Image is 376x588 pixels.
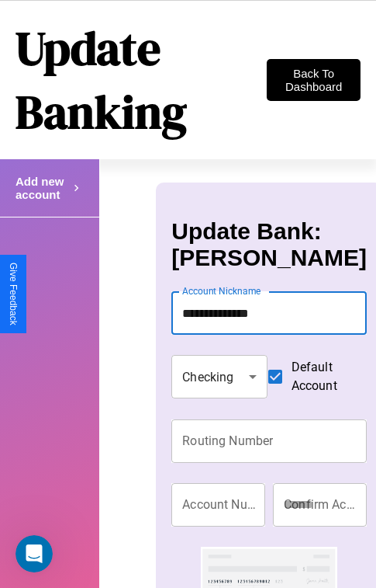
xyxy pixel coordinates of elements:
iframe: Intercom live chat [16,535,53,572]
span: Default Account [291,358,354,395]
button: Back To Dashboard [267,59,360,101]
h1: Update Banking [16,16,267,144]
h3: Update Bank: [PERSON_NAME] [171,218,367,271]
label: Account Nickname [182,284,261,297]
div: Checking [171,355,267,398]
h4: Add new account [16,175,70,201]
div: Give Feedback [8,263,19,325]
